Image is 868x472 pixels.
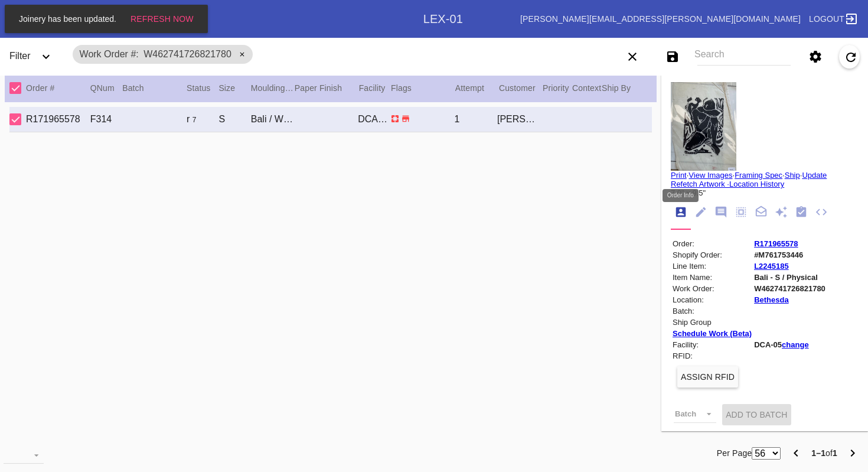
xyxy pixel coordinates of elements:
md-select: download-file: Download... [4,446,44,464]
div: Moulding / Mat [251,81,295,95]
td: Order: [672,239,752,249]
b: 1–1 [811,448,825,458]
span: 7 workflow steps remaining [192,116,197,124]
ng-md-icon: Order Info [674,206,687,220]
ng-md-icon: JSON Files [815,206,828,220]
md-checkbox: Select Work Order [9,112,27,127]
button: Save filters [661,45,684,69]
img: c_inside,w_600,h_600.auto [671,82,736,171]
span: Joinery has been updated. [15,14,120,24]
span: Filter [9,51,31,61]
button: Add to Batch [722,404,791,425]
td: Facility: [672,340,752,350]
div: Order # [26,81,90,95]
div: Context [572,81,602,95]
ng-md-icon: Work Order Fields [694,206,707,220]
div: · · · · [671,171,859,197]
td: RFID: [672,351,752,361]
div: Batch [122,81,187,95]
a: Schedule Work (Beta) [673,329,752,338]
div: QNum [90,81,122,95]
span: r [187,114,190,124]
button: Settings [804,45,827,69]
span: Ship to Store [401,113,410,123]
div: S [218,114,250,125]
a: Update [802,171,827,180]
ng-md-icon: Add Ons [775,206,788,220]
div: Paper Finish [295,81,359,95]
span: Ship By [602,83,631,93]
td: Line Item: [672,261,752,271]
ng-md-icon: Workflow [795,206,808,220]
td: Shopify Order: [672,250,752,260]
div: Work OrdersExpand [28,7,423,31]
div: Facility [359,81,391,95]
a: R171965578 [754,239,798,248]
div: Attempt [455,81,499,95]
button: Next Page [841,441,864,465]
a: [PERSON_NAME][EMAIL_ADDRESS][PERSON_NAME][DOMAIN_NAME] [520,14,801,24]
a: change [782,340,809,349]
div: Priority [543,81,572,95]
td: Batch: [672,306,752,316]
div: Flags [391,81,455,95]
div: of [811,446,837,460]
div: Ship By [602,81,652,95]
a: View Images [688,171,732,180]
a: Logout [805,8,859,30]
td: W462741726821780 [753,284,826,294]
div: Bali / White [251,114,294,125]
td: DCA-05 [753,340,826,350]
label: Per Page [717,446,752,460]
b: 1 [833,448,837,458]
span: 7 [192,116,197,124]
td: #M761753446 [753,250,826,260]
md-select: Batch [674,405,716,423]
div: FilterExpand [5,40,66,73]
button: Refresh Now [127,8,197,30]
td: Item Name: [672,272,752,282]
a: Location History [729,180,784,188]
span: Priority [543,83,569,93]
ng-md-icon: Measurements [735,206,748,220]
a: Refetch Artwork · [671,180,729,188]
div: F314 [90,114,122,125]
div: Select Work OrderR171965578F314Retail Accepted 7 workflow steps remainingSBali / WhiteDCA-051[PER... [9,107,652,132]
div: 1 [454,114,497,125]
span: W462741726821780 [143,49,231,59]
a: Ship [785,171,800,180]
button: Clear filters [621,45,644,69]
span: Work Order # [80,49,139,59]
a: Framing Spec [735,171,782,180]
a: Bethesda [754,295,789,304]
button: Previous Page [784,441,808,465]
span: Refresh Now [130,14,194,24]
span: Add to Batch [726,410,787,419]
a: L2245185 [754,262,789,271]
div: LEX-01 [423,12,463,26]
div: [PERSON_NAME] [497,114,540,125]
ng-md-icon: Clear filters [625,56,639,66]
span: Retail Accepted [187,114,190,124]
button: Refresh [839,45,860,69]
td: Ship Group [672,317,752,327]
td: Location: [672,295,752,305]
md-checkbox: Select All [9,79,27,97]
a: Print [671,171,687,180]
div: Customer [499,81,543,95]
div: DCA-05 [358,114,390,125]
div: R171965578 [26,114,90,125]
span: Assign RFID [681,372,735,382]
ng-md-icon: Notes [714,206,727,220]
button: Assign RFID [677,366,738,388]
div: Size [218,81,250,95]
div: Status [187,81,218,95]
ng-md-icon: Package Note [755,206,768,220]
div: 7.0" x 9.5" [671,188,859,197]
button: Expand [34,45,58,69]
span: Raised Float [390,113,400,123]
span: Logout [809,14,844,24]
span: Size [218,83,235,93]
td: Bali - S / Physical [753,272,826,282]
td: Work Order: [672,284,752,294]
